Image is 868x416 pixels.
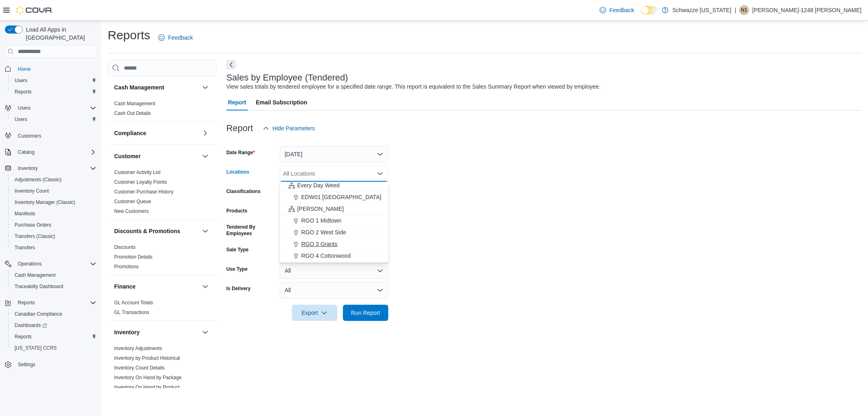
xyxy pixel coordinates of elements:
[11,332,35,342] a: Reports
[15,103,34,113] button: Users
[5,59,96,391] nav: Complex example
[114,375,182,380] a: Inventory On Hand by Package
[11,282,96,291] span: Traceabilty Dashboard
[114,254,153,260] a: Promotion Details
[11,87,96,97] span: Reports
[114,310,149,315] a: GL Transactions
[114,282,199,291] button: Finance
[15,259,45,269] button: Operations
[114,189,174,195] a: Customer Purchase History
[18,299,35,306] span: Reports
[280,227,388,238] button: RGO 2 West Side
[8,231,100,242] button: Transfers (Classic)
[226,60,236,70] button: Next
[114,170,161,175] a: Customer Activity List
[114,169,161,176] span: Customer Activity List
[15,199,75,206] span: Inventory Manager (Classic)
[114,244,136,250] span: Discounts
[15,116,27,123] span: Users
[11,209,96,219] span: Manifests
[280,203,388,215] button: [PERSON_NAME]
[114,263,139,270] span: Promotions
[15,322,47,329] span: Dashboards
[15,298,96,308] span: Reports
[200,128,210,138] button: Compliance
[280,262,388,274] button: RGO 5 Nob Hill
[741,5,747,15] span: N1
[226,188,261,195] label: Classifications
[2,297,100,308] button: Reports
[15,272,55,278] span: Cash Management
[11,87,35,97] a: Reports
[11,343,60,353] a: [US_STATE] CCRS
[200,83,210,92] button: Cash Management
[15,103,96,113] span: Users
[226,285,251,292] label: Is Delivery
[15,176,62,183] span: Adjustments (Classic)
[108,99,217,121] div: Cash Management
[280,191,388,203] button: EDW01 [GEOGRAPHIC_DATA]
[351,309,380,317] span: Run Report
[226,246,249,253] label: Sale Type
[15,163,96,173] span: Inventory
[8,219,100,231] button: Purchase Orders
[15,359,96,369] span: Settings
[260,120,318,136] button: Hide Parameters
[301,252,351,260] span: RGO 4 Cottonwood
[18,261,42,267] span: Operations
[18,149,34,155] span: Catalog
[11,115,30,124] a: Users
[739,5,749,15] div: Neil-1248 Garcia
[114,189,174,195] span: Customer Purchase History
[114,208,149,214] a: New Customers
[114,355,180,361] a: Inventory by Product Historical
[114,365,165,371] a: Inventory Count Details
[8,185,100,197] button: Inventory Count
[114,244,136,250] a: Discounts
[226,83,600,91] div: View sales totals by tendered employee for a specified date range. This report is equivalent to t...
[2,146,100,158] button: Catalog
[292,305,337,321] button: Export
[297,181,340,189] span: Every Day Weed
[11,197,96,207] span: Inventory Manager (Classic)
[343,305,388,321] button: Run Report
[11,343,96,353] span: Washington CCRS
[2,258,100,270] button: Operations
[114,152,140,160] h3: Customer
[15,311,62,317] span: Canadian Compliance
[226,123,253,133] h3: Report
[114,100,155,107] span: Cash Management
[15,360,38,369] a: Settings
[114,227,199,235] button: Discounts & Promotions
[200,327,210,337] button: Inventory
[11,220,55,230] a: Purchase Orders
[114,101,155,106] a: Cash Management
[108,168,217,219] div: Customer
[226,208,247,214] label: Products
[8,208,100,219] button: Manifests
[301,240,337,248] span: RGO 3 Grants
[18,66,31,72] span: Home
[15,222,51,228] span: Purchase Orders
[15,131,96,141] span: Customers
[114,83,199,91] button: Cash Management
[114,328,140,336] h3: Inventory
[114,208,149,214] span: New Customers
[297,205,344,213] span: [PERSON_NAME]
[15,131,45,141] a: Customers
[15,89,32,95] span: Reports
[15,345,57,351] span: [US_STATE] CCRS
[200,282,210,291] button: Finance
[114,179,167,185] span: Customer Loyalty Points
[11,231,96,241] span: Transfers (Classic)
[18,165,38,172] span: Inventory
[301,216,342,225] span: RGO 1 Midtown
[114,227,180,235] h3: Discounts & Promotions
[11,243,96,253] span: Transfers
[280,282,388,298] button: All
[609,6,634,14] span: Feedback
[15,283,63,290] span: Traceabilty Dashboard
[15,163,41,173] button: Inventory
[2,63,100,74] button: Home
[2,163,100,174] button: Inventory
